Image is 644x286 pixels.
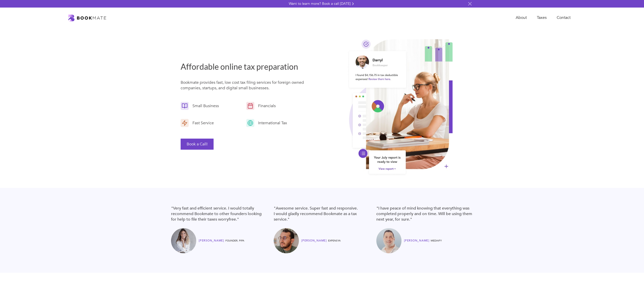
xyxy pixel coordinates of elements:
div: International Tax [254,120,288,126]
a: Taxes [532,13,552,23]
div: Fast Service [189,120,215,126]
a: Contact [552,13,576,23]
button: Book a Call! [181,139,214,150]
blockquote: "I have peace of mind knowing that everything was completed properly and on time. Will be using t... [376,206,473,222]
a: Want to learn more? Book a call [DATE] [289,1,355,6]
div: [PERSON_NAME] [301,238,328,244]
div: Want to learn more? Book a call [DATE] [289,1,351,6]
p: Bookmate provides fast, low cost tax filing services for foreign owned companies, startups, and d... [181,80,308,93]
a: "Very fast and efficient service. I would totally recommend Bookmate to other founders looking fo... [171,206,268,253]
div: [PERSON_NAME] [404,238,431,244]
a: home [68,14,106,22]
div: FOUNDER, PIPA [225,238,244,244]
div: MediaFy [431,238,442,244]
div: Small Business [189,103,220,109]
h3: Affordable online tax preparation [181,61,308,72]
blockquote: "Very fast and efficient service. I would totally recommend Bookmate to other founders looking fo... [171,206,268,222]
blockquote: "Awesome service. Super fast and responsive. I would gladly recommend Bookmate as a tax service." [274,206,370,222]
div: [PERSON_NAME] [199,238,225,244]
div: Expensya [328,238,341,244]
a: "Awesome service. Super fast and responsive. I would gladly recommend Bookmate as a tax service."... [274,206,370,253]
a: "I have peace of mind knowing that everything was completed properly and on time. Will be using t... [376,206,473,253]
div: Financials [254,103,277,109]
a: About [511,13,532,23]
